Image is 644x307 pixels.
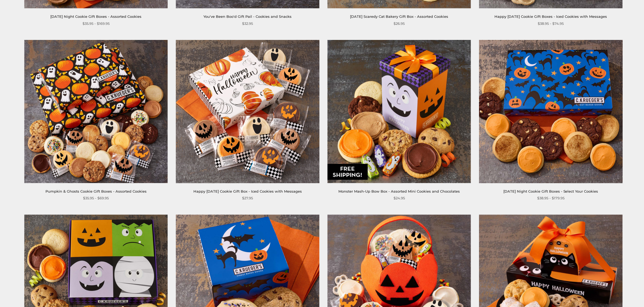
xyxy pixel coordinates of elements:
[537,195,564,201] span: $38.95 - $179.95
[394,195,405,201] span: $24.95
[503,189,598,193] a: [DATE] Night Cookie Gift Boxes - Select Your Cookies
[479,40,622,183] img: Halloween Night Cookie Gift Boxes - Select Your Cookies
[538,21,564,26] span: $38.95 - $74.95
[176,40,319,183] img: Happy Halloween Cookie Gift Box - Iced Cookies with Messages
[45,189,147,193] a: Pumpkin & Ghosts Cookie Gift Boxes - Assorted Cookies
[494,14,607,19] a: Happy [DATE] Cookie Gift Boxes - Iced Cookies with Messages
[328,40,471,183] a: Monster Mash-Up Bow Box - Assorted Mini Cookies and Chocolates
[82,21,110,26] span: $35.95 - $169.95
[350,14,448,19] a: [DATE] Scaredy Cat Bakery Gift Box - Assorted Cookies
[24,40,168,183] img: Pumpkin & Ghosts Cookie Gift Boxes - Assorted Cookies
[327,40,471,183] img: Monster Mash-Up Bow Box - Assorted Mini Cookies and Chocolates
[394,21,405,26] span: $26.95
[242,21,253,26] span: $32.95
[203,14,292,19] a: You've Been Boo'd Gift Pail - Cookies and Snacks
[242,195,253,201] span: $27.95
[193,189,302,193] a: Happy [DATE] Cookie Gift Box - Iced Cookies with Messages
[338,189,460,193] a: Monster Mash-Up Bow Box - Assorted Mini Cookies and Chocolates
[50,14,141,19] a: [DATE] Night Cookie Gift Boxes - Assorted Cookies
[83,195,109,201] span: $35.95 - $69.95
